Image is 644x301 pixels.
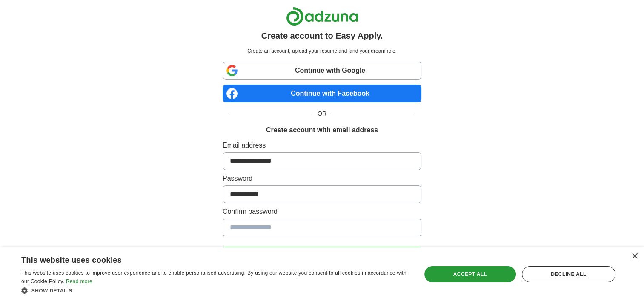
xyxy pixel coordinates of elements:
[223,247,421,264] button: Create Account
[286,7,358,26] img: Adzuna logo
[223,207,421,217] label: Confirm password
[21,270,406,284] span: This website uses cookies to improve user experience and to enable personalised advertising. By u...
[223,140,421,150] label: Email address
[223,62,421,80] a: Continue with Google
[21,286,409,295] div: Show details
[266,125,378,135] h1: Create account with email address
[21,253,388,265] div: This website uses cookies
[224,47,420,55] p: Create an account, upload your resume and land your dream role.
[223,85,421,102] a: Continue with Facebook
[312,109,332,118] span: OR
[424,266,516,282] div: Accept all
[31,288,72,294] span: Show details
[66,278,92,284] a: Read more, opens a new window
[631,253,638,260] div: Close
[261,29,383,42] h1: Create account to Easy Apply.
[223,173,421,184] label: Password
[522,266,615,282] div: Decline all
